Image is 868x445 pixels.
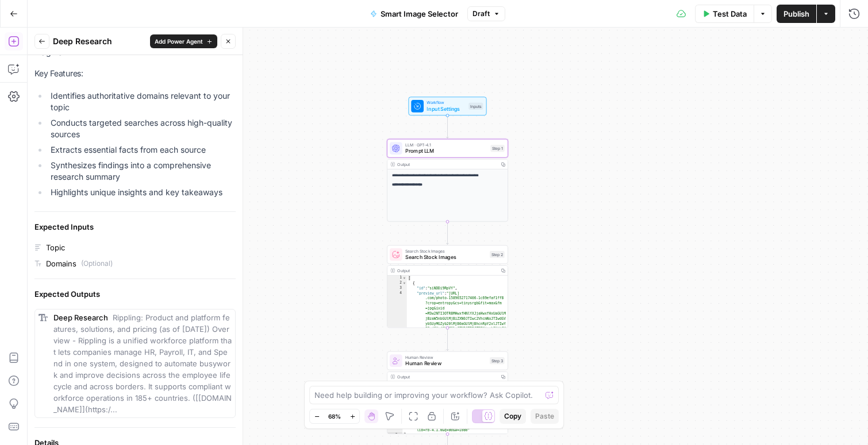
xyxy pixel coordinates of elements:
div: 1 [387,276,407,281]
span: LLM · GPT-4.1 [405,142,487,148]
div: Search Stock ImagesSearch Stock ImagesStep 2Output[ { "id":"siNDDi9RpVY", "preview_url":"[URL] .c... [387,245,508,328]
div: Inputs [468,103,483,110]
span: Publish [783,8,809,20]
span: Add Power Agent [155,37,203,46]
button: Copy [500,409,526,424]
div: WorkflowInput SettingsInputs [387,97,508,116]
span: Rippling: Product and platform features, solutions, and pricing (as of [DATE]) Overview - Ripplin... [53,313,232,414]
button: Test Data [695,5,754,23]
button: Add Power Agent [150,34,217,48]
span: Search Stock Images [405,253,486,261]
div: Output [397,161,496,168]
span: Input Settings [427,105,465,113]
span: Toggle code folding, rows 1 through 152 [402,276,406,281]
p: Key Features: [34,67,236,80]
div: Output [397,374,496,380]
div: 3 [387,286,407,291]
span: Deep Research [53,313,108,322]
li: Conducts targeted searches across high-quality sources [48,117,236,140]
span: Paste [535,411,554,421]
button: Draft [467,6,505,21]
li: Highlights unique insights and key takeaways [48,187,236,198]
div: Topic [46,242,65,253]
div: Step 1 [490,145,504,152]
span: Workflow [427,99,465,106]
g: Edge from start to step_1 [446,115,448,138]
div: Step 2 [490,251,505,258]
div: 2 [387,281,407,286]
div: Expected Inputs [34,221,236,233]
li: Identifies authoritative domains relevant to your topic [48,90,236,113]
div: Domains [46,258,76,269]
span: Smart Image Selector [381,8,458,20]
button: Smart Image Selector [363,5,465,23]
span: Toggle code folding, rows 2 through 6 [402,281,406,286]
span: Test Data [713,8,747,20]
span: Human Review [405,359,486,367]
div: Expected Outputs [34,288,236,300]
g: Edge from step_1 to step_2 [446,222,448,244]
span: Prompt LLM [405,147,487,155]
div: Human ReviewHuman ReviewStep 3Output{ "review_content_1":"[URL] .com/photo-1654084769508-573cc72a... [387,351,508,434]
span: Search Stock Images [405,248,486,254]
g: Edge from step_2 to step_3 [446,328,448,350]
div: Step 3 [490,357,505,364]
div: 4 [387,291,407,346]
div: Output [397,268,496,274]
div: (Optional) [81,258,113,269]
button: Paste [531,409,559,424]
button: Publish [777,5,816,23]
li: Synthesizes findings into a comprehensive research summary [48,160,236,183]
span: 68% [328,412,341,421]
span: Copy [504,411,521,421]
div: 3 [387,432,403,438]
li: Extracts essential facts from each source [48,144,236,156]
span: Draft [473,9,490,19]
span: Human Review [405,354,486,361]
